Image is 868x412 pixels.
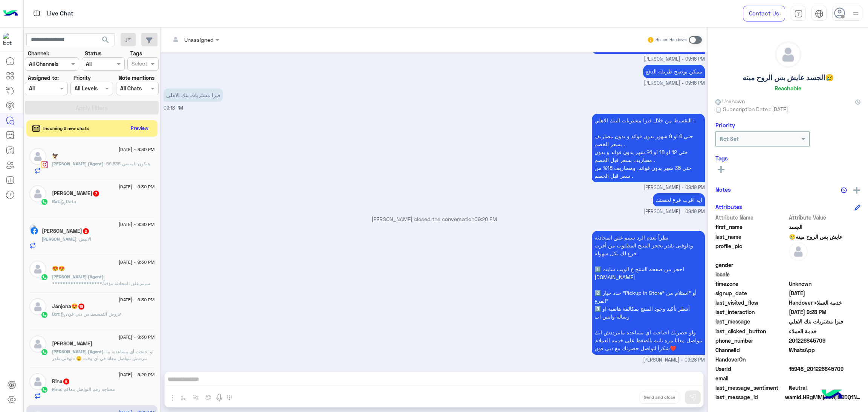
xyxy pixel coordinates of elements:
[93,191,99,197] span: 7
[29,148,46,165] img: defaultAdmin.png
[715,233,787,241] span: last_name
[119,183,154,190] span: [DATE] - 9:30 PM
[25,101,159,114] button: Apply Filters
[52,161,104,166] span: [PERSON_NAME] (Agent)
[715,327,787,335] span: last_clicked_button
[52,349,104,354] span: [PERSON_NAME] (Agent)
[789,356,861,363] span: null
[743,73,834,82] h5: الجسد عايش بس الروح ميته😢
[715,337,787,345] span: phone_number
[789,327,861,335] span: خدمة العملاء
[656,37,687,43] small: Human Handover
[41,198,48,206] img: WhatsApp
[715,122,735,128] h6: Priority
[61,386,115,392] span: محتاجه رقم التواصل معاكم
[164,215,705,223] p: [PERSON_NAME] closed the conversation
[794,9,803,18] img: tab
[644,80,705,87] span: [PERSON_NAME] - 09:18 PM
[715,223,787,231] span: first_name
[715,365,787,373] span: UserId
[715,346,787,354] span: ChannelId
[789,346,861,354] span: 2
[41,386,48,394] img: WhatsApp
[42,228,90,234] h5: Youssef Fadl
[119,146,154,153] span: [DATE] - 9:30 PM
[3,33,17,46] img: 1403182699927242
[643,65,705,78] p: 12/9/2025, 9:18 PM
[119,221,154,228] span: [DATE] - 9:30 PM
[644,184,705,191] span: [PERSON_NAME] - 09:19 PM
[119,296,154,303] span: [DATE] - 9:30 PM
[715,356,787,363] span: HandoverOn
[28,74,59,82] label: Assigned to:
[29,224,36,231] img: picture
[715,270,787,278] span: locale
[119,371,154,378] span: [DATE] - 9:29 PM
[789,308,861,316] span: 2025-09-12T18:28:50.242Z
[78,304,84,310] span: 16
[164,89,223,102] p: 12/9/2025, 9:18 PM
[789,270,861,278] span: null
[73,74,91,82] label: Priority
[743,6,785,21] a: Contact Us
[52,311,59,317] span: Bot
[789,365,861,373] span: 15948_201226845709
[52,153,58,159] h5: 🦅
[815,9,824,18] img: tab
[715,384,787,392] span: last_message_sentiment
[715,186,731,193] h6: Notes
[775,42,801,67] img: defaultAdmin.png
[119,259,154,266] span: [DATE] - 9:30 PM
[785,393,860,401] span: wamid.HBgMMjAxMjI2ODQ1NzA5FQIAEhggQUMzOUZCQzUwNjlEMjU3NzU0MzU0RDA2MzQ3QkQ5M0UA
[789,374,861,382] span: null
[52,340,92,347] h5: Mohamed Antar
[715,308,787,316] span: last_interaction
[130,49,142,57] label: Tags
[29,336,46,352] img: defaultAdmin.png
[474,216,497,222] span: 09:28 PM
[789,261,861,269] span: null
[52,190,100,197] h5: محمد عادل
[715,299,787,307] span: last_visited_flow
[76,236,91,242] span: الابيض
[789,299,861,307] span: Handover خدمة العملاء
[52,198,59,204] span: Bot
[52,303,85,310] h5: Janjona😍
[43,125,89,132] span: Incoming 6 new chats
[3,6,18,21] img: Logo
[52,378,70,385] h5: Rina
[789,317,861,325] span: فيزا مشتريات بنك الاهلي
[789,289,861,297] span: 2025-09-12T17:37:34.329Z
[789,242,808,261] img: defaultAdmin.png
[715,97,745,105] span: Unknown
[164,105,183,111] span: 09:18 PM
[63,378,69,385] span: 6
[715,289,787,297] span: signup_date
[119,74,154,82] label: Note mentions
[789,337,861,345] span: 201226845709
[52,274,104,279] span: [PERSON_NAME] (Agent)
[715,242,787,259] span: profile_pic
[32,9,41,18] img: tab
[41,348,48,356] img: WhatsApp
[41,161,48,168] img: Instagram
[59,311,122,317] span: : عروض التقسيط من دبي فون
[715,203,742,210] h6: Attributes
[791,6,806,21] a: tab
[101,35,110,44] span: search
[592,114,705,182] p: 12/9/2025, 9:19 PM
[29,373,46,390] img: defaultAdmin.png
[715,374,787,382] span: email
[851,9,860,18] img: profile
[83,228,89,234] span: 2
[715,393,784,401] span: last_message_id
[85,49,101,57] label: Status
[644,208,705,215] span: [PERSON_NAME] - 09:19 PM
[52,386,61,392] span: Rina
[47,9,73,19] p: Live Chat
[715,214,787,221] span: Attribute Name
[789,384,861,392] span: 0
[853,187,860,194] img: add
[643,357,705,364] span: [PERSON_NAME] - 09:28 PM
[789,280,861,288] span: Unknown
